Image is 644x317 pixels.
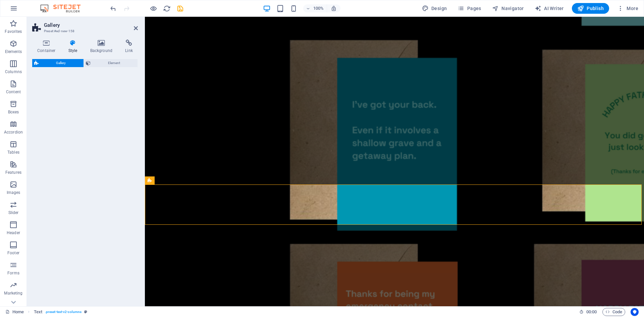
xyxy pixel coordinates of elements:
span: . preset-text-v2-columns [45,308,82,316]
h3: Preset #ed-new-158 [44,28,124,34]
p: Images [7,190,20,195]
i: Save (Ctrl+S) [176,5,184,12]
p: Footer [7,250,19,256]
img: Editor Logo [39,4,89,12]
p: Content [6,89,21,95]
span: Publish [577,5,604,12]
div: Design (Ctrl+Alt+Y) [419,3,450,14]
a: Click to cancel selection. Double-click to open Pages [5,308,24,316]
h6: Session time [579,308,597,316]
button: More [614,3,641,14]
p: Marketing [4,290,22,296]
button: Code [602,308,625,316]
button: Usercentrics [631,308,639,316]
h4: Link [120,40,138,54]
button: Design [419,3,450,14]
button: Pages [455,3,484,14]
span: Design [422,5,447,12]
i: Undo: Add element (Ctrl+Z) [109,5,117,12]
i: On resize automatically adjust zoom level to fit chosen device. [331,5,337,11]
p: Columns [5,69,22,74]
p: Tables [7,150,19,155]
i: Reload page [163,5,171,12]
p: Features [5,170,21,175]
span: Element [93,59,136,67]
p: Slider [8,210,19,215]
h4: Container [32,40,63,54]
button: reload [163,4,171,12]
span: Navigator [492,5,524,12]
p: Header [7,230,20,235]
button: undo [109,4,117,12]
span: : [591,309,592,314]
p: Favorites [5,29,22,34]
p: Elements [5,49,22,54]
button: Publish [572,3,609,14]
span: More [617,5,638,12]
span: Click to select. Double-click to edit [34,308,42,316]
nav: breadcrumb [34,308,88,316]
span: AI Writer [535,5,564,12]
span: Code [605,308,622,316]
button: Navigator [489,3,527,14]
span: Pages [458,5,481,12]
button: Click here to leave preview mode and continue editing [149,4,157,12]
p: Boxes [8,109,19,115]
button: save [176,4,184,12]
p: Forms [7,270,19,276]
p: Accordion [4,129,23,135]
h4: Style [63,40,85,54]
button: AI Writer [532,3,567,14]
button: Element [84,59,138,67]
button: 100% [303,4,327,12]
h4: Background [85,40,120,54]
span: Gallery [41,59,82,67]
h6: 100% [313,4,324,12]
button: Gallery [32,59,84,67]
i: This element is a customizable preset [84,310,87,314]
h2: Gallery [44,22,138,28]
span: 00 00 [586,308,597,316]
